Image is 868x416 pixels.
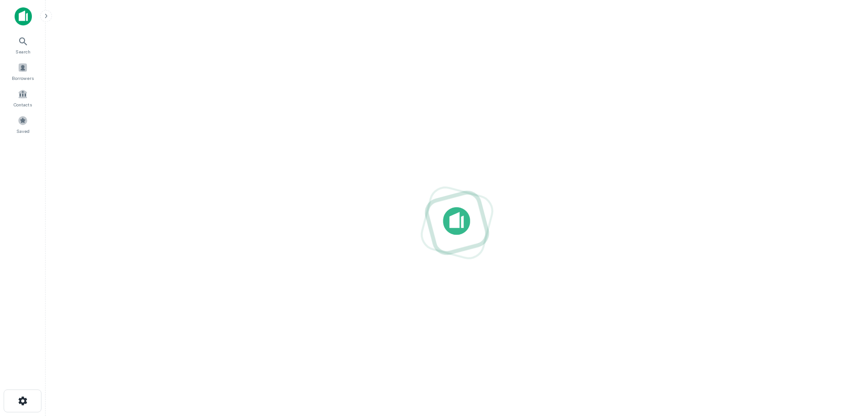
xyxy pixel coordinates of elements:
img: capitalize-icon.png [15,7,32,26]
a: Search [3,32,43,57]
a: Borrowers [3,59,43,84]
a: Saved [3,112,43,137]
span: Search [15,48,31,55]
span: Saved [16,127,30,135]
span: Borrowers [12,74,34,82]
span: Contacts [14,101,32,108]
a: Contacts [3,85,43,110]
